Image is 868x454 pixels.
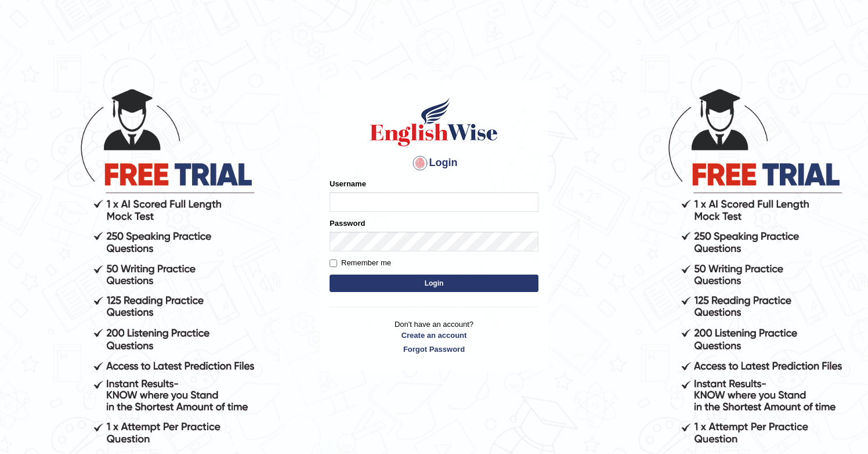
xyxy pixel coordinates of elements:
a: Forgot Password [330,344,538,355]
button: Login [330,275,538,292]
img: Logo of English Wise sign in for intelligent practice with AI [368,96,500,148]
label: Password [330,218,365,229]
a: Create an account [330,330,538,341]
input: Remember me [330,260,337,267]
label: Username [330,178,366,189]
label: Remember me [330,257,391,269]
h4: Login [330,154,538,172]
p: Don't have an account? [330,319,538,355]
